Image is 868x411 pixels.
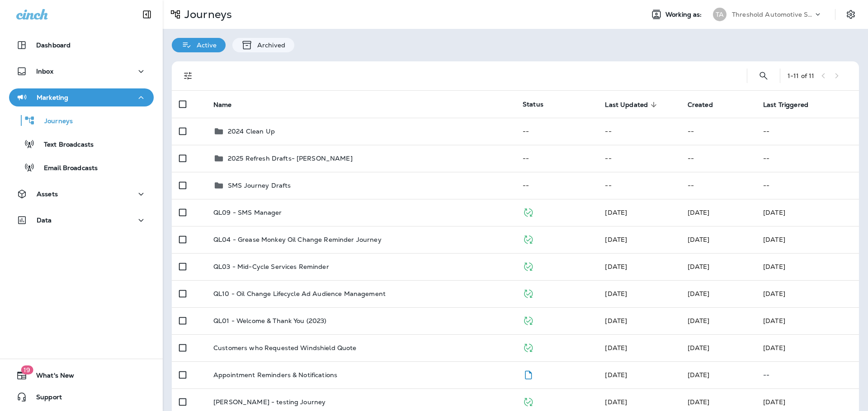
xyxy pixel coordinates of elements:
span: Published [523,289,534,297]
span: Support [27,393,62,404]
span: Priscilla Valverde [688,371,710,379]
p: Journeys [35,117,73,126]
td: [DATE] [756,253,859,280]
p: SMS Journey Drafts [228,182,291,189]
p: Dashboard [36,42,71,49]
span: Last Updated [605,101,648,109]
span: Priscilla Valverde [605,263,627,271]
td: -- [680,118,756,145]
button: Search Journeys [755,67,773,85]
span: Unknown [688,290,710,298]
span: Published [523,262,534,270]
p: Inbox [36,68,53,75]
td: [DATE] [756,226,859,253]
p: -- [763,371,852,379]
button: Data [9,211,154,229]
td: -- [756,172,859,199]
span: Working as: [665,11,704,18]
button: Marketing [9,88,154,106]
span: Published [523,316,534,324]
span: Jason Munk [688,317,710,325]
span: Priscilla Valverde [605,398,627,406]
p: Active [192,42,217,49]
span: Developer Integrations [605,344,627,352]
button: Inbox [9,62,154,80]
span: Priscilla Valverde [605,371,627,379]
span: Name [213,101,232,109]
p: 2024 Clean Up [228,128,275,135]
div: 1 - 11 of 11 [788,72,814,79]
span: Last Triggered [763,101,820,109]
span: Priscilla Valverde [605,208,627,217]
button: Collapse Sidebar [134,5,160,23]
span: Jason Munk [688,236,710,244]
button: Dashboard [9,36,154,54]
td: -- [598,118,680,145]
span: Tyson Daniels [688,344,710,352]
p: Data [37,217,52,224]
span: What's New [27,372,74,383]
span: Status [523,100,543,108]
span: Published [523,235,534,243]
p: QL09 - SMS Manager [213,209,282,216]
p: 2025 Refresh Drafts- [PERSON_NAME] [228,155,353,162]
span: Last Triggered [763,101,808,109]
td: -- [598,145,680,172]
button: Settings [843,6,859,23]
p: Appointment Reminders & Notifications [213,371,337,379]
button: Filters [179,67,197,85]
span: Developer Integrations [605,290,627,298]
span: Last Updated [605,101,660,109]
span: Unknown [688,263,710,271]
span: Jason Munk [688,208,710,217]
p: QL03 - Mid-Cycle Services Reminder [213,263,329,270]
td: [DATE] [756,280,859,307]
span: Draft [523,370,534,378]
td: [DATE] [756,199,859,226]
td: -- [756,118,859,145]
p: QL04 - Grease Monkey Oil Change Reminder Journey [213,236,382,243]
p: Text Broadcasts [35,141,94,149]
td: -- [756,145,859,172]
button: Assets [9,185,154,203]
span: Created [688,101,713,109]
p: Marketing [37,94,68,101]
button: Support [9,388,154,406]
p: QL10 - Oil Change Lifecycle Ad Audience Management [213,290,386,297]
button: 19What's New [9,366,154,384]
span: Published [523,208,534,216]
td: -- [515,118,598,145]
p: QL01 - Welcome & Thank You (2023) [213,317,327,324]
td: [DATE] [756,334,859,361]
p: Archived [253,42,285,49]
span: Created [688,101,725,109]
td: -- [680,172,756,199]
td: -- [598,172,680,199]
button: Journeys [9,111,154,130]
span: Published [523,343,534,351]
p: Threshold Automotive Service dba Grease Monkey [732,11,813,18]
p: Journeys [181,8,232,21]
button: Text Broadcasts [9,134,154,153]
p: Customers who Requested Windshield Quote [213,344,357,351]
p: Email Broadcasts [35,164,98,173]
span: Name [213,101,244,109]
td: [DATE] [756,307,859,334]
button: Email Broadcasts [9,158,154,177]
p: [PERSON_NAME] - testing Journey [213,398,325,406]
p: Assets [37,190,58,198]
span: Priscilla Valverde [605,236,627,244]
span: Developer Integrations [605,317,627,325]
td: -- [515,172,598,199]
span: 19 [21,365,33,374]
div: TA [713,8,726,21]
td: -- [515,145,598,172]
td: -- [680,145,756,172]
span: Published [523,397,534,405]
span: Justin Rae [688,398,710,406]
